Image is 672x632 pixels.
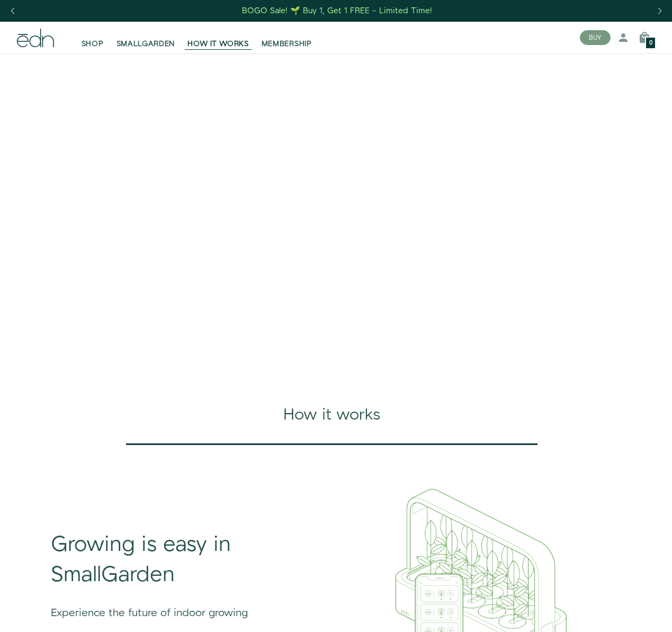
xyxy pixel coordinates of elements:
[181,26,255,49] a: HOW IT WORKS
[117,39,175,49] span: SMALLGARDEN
[51,590,311,620] div: Experience the future of indoor growing
[255,26,318,49] a: MEMBERSHIP
[262,39,312,49] span: MEMBERSHIP
[242,5,432,16] div: BOGO Sale! 🌱 Buy 1, Get 1 FREE – Limited Time!
[38,404,625,426] div: How it works
[187,39,248,49] span: HOW IT WORKS
[75,26,110,49] a: SHOP
[649,40,652,46] span: 0
[51,530,311,590] div: Growing is easy in SmallGarden
[580,30,611,45] button: BUY
[110,26,182,49] a: SMALLGARDEN
[241,3,433,19] a: BOGO Sale! 🌱 Buy 1, Get 1 FREE – Limited Time!
[82,39,104,49] span: SHOP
